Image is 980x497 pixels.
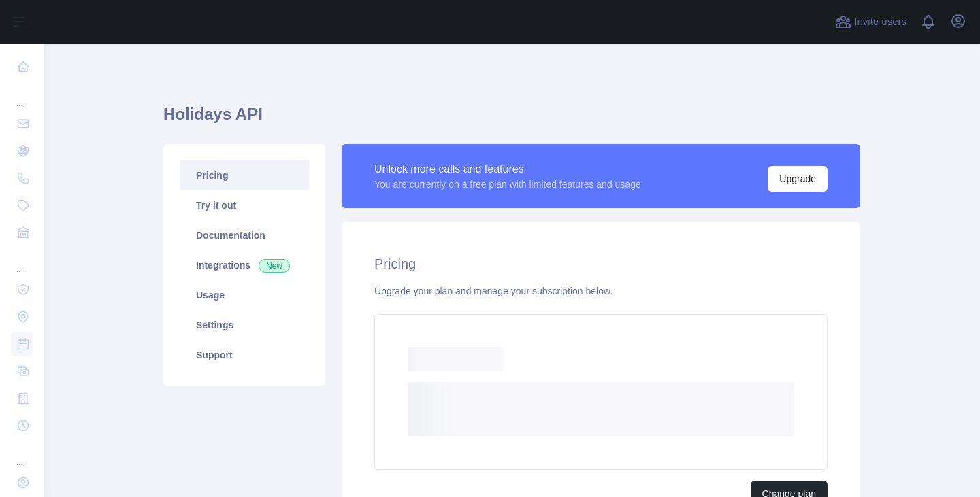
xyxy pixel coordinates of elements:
div: You are currently on a free plan with limited features and usage [374,177,641,191]
div: ... [11,82,33,109]
a: Settings [180,310,309,340]
span: Invite users [854,14,906,30]
a: Support [180,340,309,370]
h2: Pricing [374,254,828,273]
a: Pricing [180,160,309,190]
div: Unlock more calls and features [374,161,641,177]
h1: Holidays API [163,103,860,136]
div: ... [11,247,33,275]
a: Usage [180,280,309,310]
a: Try it out [180,190,309,220]
button: Upgrade [768,166,828,192]
div: Upgrade your plan and manage your subscription below. [374,284,828,298]
div: ... [11,441,33,468]
a: Documentation [180,220,309,250]
span: New [259,259,290,273]
button: Invite users [832,11,909,33]
a: Integrations New [180,250,309,280]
